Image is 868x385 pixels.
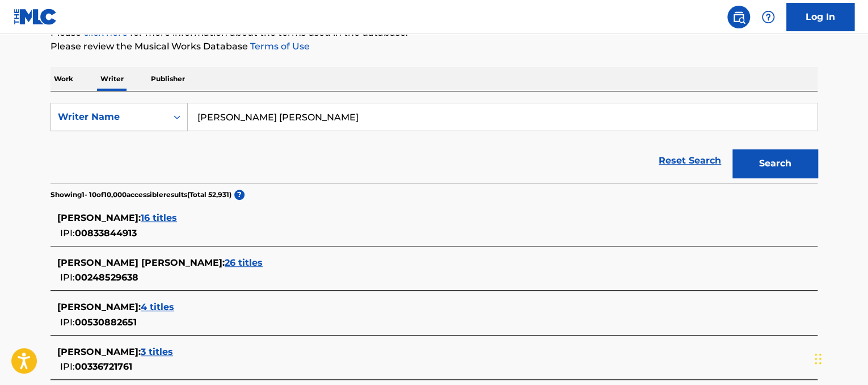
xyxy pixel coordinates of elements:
span: IPI: [60,272,75,283]
span: [PERSON_NAME] [PERSON_NAME] : [57,257,225,268]
span: [PERSON_NAME] : [57,302,141,312]
div: Help [757,6,779,28]
p: Please review the Musical Works Database [50,40,818,53]
button: Search [732,149,818,178]
p: Work [50,67,77,91]
p: Writer [97,67,127,91]
span: 16 titles [141,212,177,223]
a: Reset Search [653,148,727,173]
a: Public Search [727,6,750,28]
p: Showing 1 - 10 of 10,000 accessible results (Total 52,931 ) [50,190,231,200]
span: IPI: [60,317,75,328]
p: Publisher [148,67,188,91]
div: Writer Name [58,110,160,124]
span: 4 titles [141,302,174,312]
span: [PERSON_NAME] : [57,212,141,223]
span: 00833844913 [75,228,137,238]
a: Log In [786,3,854,31]
img: search [732,10,745,24]
span: 00530882651 [75,317,137,328]
div: Drag [815,342,821,376]
span: 26 titles [225,257,263,268]
span: 3 titles [141,346,173,357]
span: 00336721761 [75,361,132,372]
span: ? [234,190,245,200]
img: help [761,10,775,24]
a: Terms of Use [248,41,310,52]
span: IPI: [60,228,75,238]
span: 00248529638 [75,272,138,283]
span: IPI: [60,361,75,372]
img: MLC Logo [14,9,57,25]
span: [PERSON_NAME] : [57,346,141,357]
iframe: Chat Widget [811,330,868,385]
form: Search Form [50,103,818,183]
